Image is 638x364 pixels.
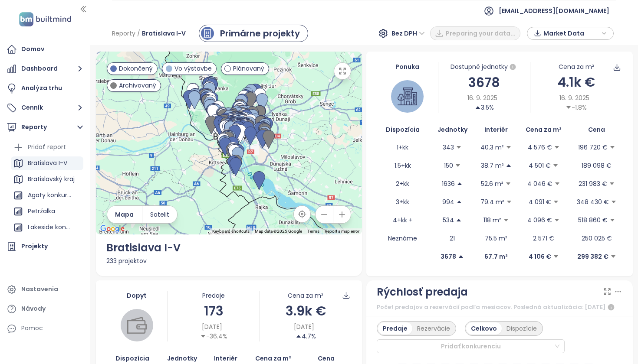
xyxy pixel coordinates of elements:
span: caret-down [552,162,559,169]
div: 3.5% [475,103,494,112]
img: wallet [127,315,147,335]
div: Lakeside konkurencia [11,221,83,234]
div: Dispozície [502,322,542,335]
div: Predaje [378,322,412,335]
span: caret-up [456,199,462,205]
a: Report a map error [325,229,359,234]
span: caret-down [554,181,560,187]
div: Bratislavský kraj [11,172,83,186]
p: 21 [450,234,455,243]
div: Ponuka [377,62,438,71]
a: Open this area in Google Maps (opens a new window) [98,223,127,234]
span: caret-down [609,181,615,187]
span: caret-down [456,144,462,150]
th: Cena za m² [516,121,571,138]
div: Pridať report [28,142,66,153]
button: Mapa [107,206,142,223]
div: Petržalka [28,206,55,217]
p: 52.6 m² [481,179,503,188]
span: 16. 9. 2025 [559,93,589,103]
div: 233 projektov [106,256,352,266]
p: 67.7 m² [484,252,508,261]
td: 4+kk + [377,211,429,229]
div: Počet predajov a rezervácií podľa mesiacov. Posledná aktualizácia: [DATE] [377,302,622,312]
p: 231 983 € [579,179,607,188]
div: Pomoc [21,323,43,334]
div: Bratislava I-V [11,156,83,170]
span: caret-down [553,199,559,205]
p: 250 025 € [582,234,612,243]
button: Cenník [4,99,86,117]
div: Nastavenia [21,284,58,295]
p: 534 [443,215,454,225]
div: Agaty konkurencia [11,188,83,202]
span: [EMAIL_ADDRESS][DOMAIN_NAME] [499,0,609,21]
a: primary [199,25,308,42]
button: Reporty [4,119,86,136]
div: Projekty [21,241,48,252]
span: caret-down [611,199,617,205]
div: 4.7% [296,331,316,341]
p: 40.3 m² [480,143,504,152]
span: 16. 9. 2025 [467,93,497,103]
span: caret-down [200,333,206,339]
p: 299 382 € [577,252,608,261]
a: Návody [4,300,86,318]
div: Cena za m² [559,62,594,71]
span: Market Data [543,27,599,40]
button: Satelit [142,206,177,223]
td: Neznáme [377,229,429,247]
img: house [398,87,417,106]
div: 3.9k € [260,301,352,321]
a: Domov [4,41,86,58]
div: -1.8% [566,103,587,112]
div: Dopyt [106,291,168,300]
div: Petržalka [11,205,83,218]
span: caret-down [554,217,560,223]
div: Domov [21,44,44,55]
p: 343 [443,143,454,152]
div: Agaty konkurencia [28,190,72,201]
p: 518 860 € [578,215,608,225]
div: Rezervácie [412,322,455,335]
span: caret-down [566,104,572,110]
p: 4 106 € [529,252,551,261]
span: Plánovaný [233,64,264,73]
span: Satelit [150,210,169,219]
div: Lakeside konkurencia [28,222,72,233]
span: Bratislava I-V [142,26,186,41]
td: 3+kk [377,193,429,211]
div: 3678 [438,72,530,93]
span: [DATE] [294,322,314,331]
a: Projekty [4,238,86,255]
span: Mapa [115,210,134,219]
div: Návody [21,303,46,314]
p: 994 [442,197,454,207]
span: caret-down [609,144,615,150]
p: 118 m² [483,215,501,225]
p: 4 501 € [529,161,551,170]
span: caret-down [506,144,512,150]
th: Jednotky [429,121,476,138]
div: Bratislava I-V [28,158,67,169]
div: Pridať report [11,140,83,154]
div: Primárne projekty [220,27,300,40]
button: Preparing your data... [430,26,520,40]
span: caret-up [456,217,462,223]
span: Vo výstavbe [174,64,212,73]
span: [DATE] [202,322,222,331]
span: Preparing your data... [446,29,516,38]
span: caret-down [553,253,559,260]
p: 150 [444,161,453,170]
span: Map data ©2025 Google [255,229,302,234]
p: 3678 [441,252,456,261]
img: Google [98,223,127,234]
div: Pomoc [4,320,86,337]
span: caret-down [506,199,512,205]
span: caret-up [457,181,463,187]
img: logo [16,10,74,28]
div: Bratislava I-V [106,240,352,256]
